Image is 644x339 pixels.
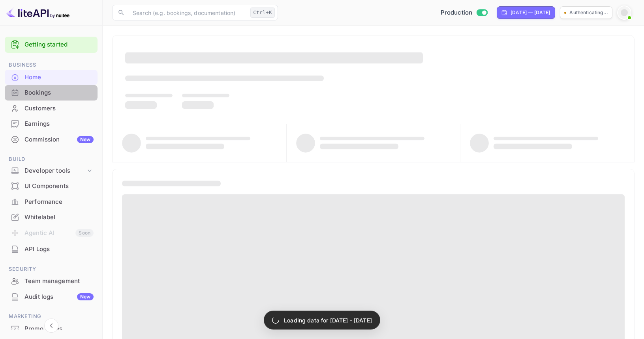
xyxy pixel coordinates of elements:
[5,116,98,132] div: Earnings
[24,73,94,82] div: Home
[5,210,98,225] div: Whitelabel
[5,85,98,100] a: Bookings
[77,293,94,300] div: New
[24,182,94,191] div: UI Components
[5,289,98,304] a: Audit logsNew
[5,312,98,321] span: Marketing
[437,8,491,17] div: Switch to Sandbox mode
[511,9,550,16] div: [DATE] — [DATE]
[250,7,275,18] div: Ctrl+K
[128,5,247,20] input: Search (e.g. bookings, documentation)
[5,70,98,85] div: Home
[5,265,98,274] span: Security
[284,316,372,324] p: Loading data for [DATE] - [DATE]
[5,274,98,288] a: Team management
[24,40,94,49] a: Getting started
[5,194,98,209] a: Performance
[44,319,58,333] button: Collapse navigation
[24,324,94,333] div: Promo codes
[569,9,608,16] p: Authenticating...
[5,132,98,147] div: CommissionNew
[5,37,98,53] div: Getting started
[24,292,94,302] div: Audit logs
[5,70,98,84] a: Home
[5,155,98,164] span: Build
[24,245,94,254] div: API Logs
[5,61,98,69] span: Business
[77,136,94,143] div: New
[24,135,94,144] div: Commission
[5,179,98,193] a: UI Components
[24,277,94,286] div: Team management
[24,104,94,113] div: Customers
[24,166,86,175] div: Developer tools
[6,6,69,19] img: LiteAPI logo
[5,242,98,257] div: API Logs
[24,197,94,207] div: Performance
[24,88,94,97] div: Bookings
[5,85,98,101] div: Bookings
[5,101,98,115] a: Customers
[5,242,98,256] a: API Logs
[5,210,98,224] a: Whitelabel
[441,8,473,17] span: Production
[5,321,98,337] div: Promo codes
[5,132,98,147] a: CommissionNew
[5,164,98,178] div: Developer tools
[5,274,98,289] div: Team management
[24,213,94,222] div: Whitelabel
[24,119,94,129] div: Earnings
[5,179,98,194] div: UI Components
[5,321,98,336] a: Promo codes
[5,116,98,131] a: Earnings
[5,289,98,305] div: Audit logsNew
[5,194,98,210] div: Performance
[5,101,98,116] div: Customers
